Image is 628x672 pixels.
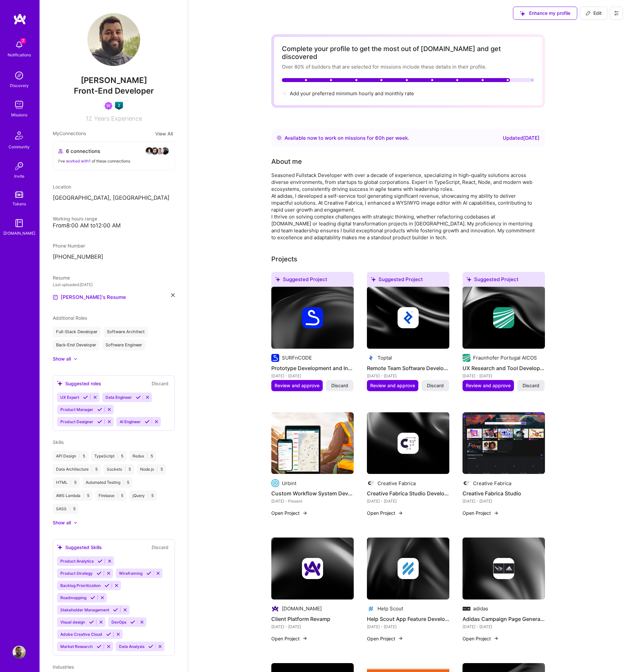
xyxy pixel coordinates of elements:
span: Working hours range [53,216,97,221]
span: Edit [585,10,602,16]
a: User Avatar [11,646,27,659]
div: [DATE] - Present [271,498,354,505]
div: adidas [473,605,488,612]
div: Missions [11,111,27,118]
div: [DATE] - [DATE] [367,498,449,505]
div: [DOMAIN_NAME] [3,230,35,237]
div: Fraunhofer Portugal AICOS [473,354,537,361]
div: Complete your profile to get the most out of [DOMAIN_NAME] and get discovered [282,45,534,61]
img: Company logo [367,479,375,487]
img: User Avatar [87,13,140,66]
span: Product Analytics [60,559,94,564]
img: teamwork [13,98,26,111]
span: 12 [86,115,92,122]
span: | [157,467,158,472]
img: guide book [13,217,26,230]
img: Company logo [398,558,419,579]
img: cover [271,287,354,349]
img: avatar [156,147,164,155]
i: icon SuggestedTeams [371,277,376,282]
span: 7 [20,38,26,44]
div: Notifications [8,51,31,58]
img: Company logo [398,307,419,328]
img: arrow-right [398,636,403,641]
div: SURFnCODE [282,354,312,361]
span: Stakeholder Management [60,607,109,612]
i: Reject [106,644,111,649]
span: Review and approve [370,382,415,389]
img: Company logo [271,479,279,487]
img: Company logo [302,558,323,579]
i: Accept [89,620,94,625]
i: icon SuggestedTeams [275,277,280,282]
span: Review and approve [466,382,511,389]
div: Data Architecture 5 [53,464,101,475]
span: | [147,493,149,498]
i: Accept [97,571,102,576]
div: API Design 5 [53,451,88,461]
span: | [83,493,84,498]
span: Product Manager [60,407,93,412]
span: AI Engineer [120,419,141,424]
div: Help Scout [377,605,403,612]
span: | [117,453,118,459]
button: Discard [422,380,449,391]
div: Creative Fabrica [377,480,416,487]
i: Accept [130,620,135,625]
img: Community [11,128,27,143]
i: Reject [107,407,112,412]
img: cover [463,538,545,599]
span: | [125,467,126,472]
span: Add your preferred minimum hourly and monthly rate [290,90,414,97]
div: [DATE] - [DATE] [271,623,354,630]
h4: Creative Fabrica Studio Development [367,489,449,498]
button: Discard [326,380,353,391]
span: Visual design [60,620,85,625]
div: Tokens [13,200,26,207]
div: HTML 5 [53,477,80,488]
img: cover [367,287,449,349]
img: Company logo [302,307,323,328]
button: Open Project [271,510,308,516]
i: Accept [145,419,150,424]
span: Adobe Creative Cloud [60,632,102,637]
p: [GEOGRAPHIC_DATA], [GEOGRAPHIC_DATA] [53,194,175,202]
button: Open Project [367,510,403,516]
img: avatar [145,147,153,155]
img: cover [367,412,449,474]
i: icon SuggestedTeams [57,381,63,386]
div: Redux 5 [129,451,156,461]
i: Accept [106,632,111,637]
i: Reject [107,559,112,564]
img: Company logo [463,354,470,362]
img: tokens [15,191,23,198]
h4: Custom Workflow System Development [271,489,354,498]
i: Reject [139,620,144,625]
span: UX Expert [60,395,79,400]
span: Industries [53,664,74,670]
div: Creative Fabrica [473,480,511,487]
div: AWS Lambda 5 [53,490,93,501]
div: Automated Testing 5 [82,477,133,488]
div: Over 80% of builders that are selected for missions include these details in their profile. [282,63,534,70]
span: | [69,506,71,511]
a: [PERSON_NAME]'s Resume [53,293,126,301]
div: Software Architect [104,327,148,337]
button: 6 connectionsavataravataravataravatarI've worked with1 of these connections [53,141,175,170]
img: cover [367,538,449,599]
button: Open Project [271,635,308,642]
span: 60 [375,135,382,141]
span: Wireframing [119,571,142,576]
div: Location [53,183,175,190]
div: Discovery [10,82,29,89]
button: Enhance my profile [513,7,577,20]
i: Accept [148,644,153,649]
h4: Remote Team Software Development [367,364,449,372]
img: arrow-right [493,636,499,641]
div: jQuery 5 [129,490,157,501]
div: Suggested Project [463,272,545,289]
span: Market Research [60,644,93,649]
i: Accept [98,559,103,564]
div: TypeScript 5 [91,451,127,461]
span: | [147,453,148,459]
